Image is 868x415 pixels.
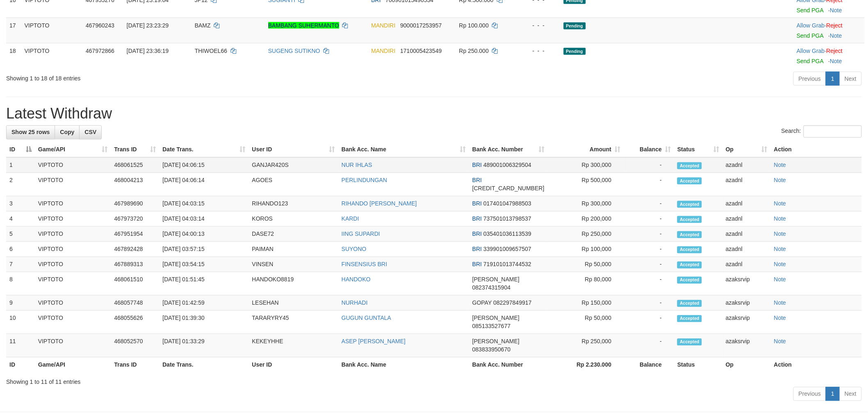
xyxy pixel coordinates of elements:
span: BRI [472,216,482,222]
a: Note [774,162,786,169]
span: BRI [472,246,482,253]
td: azadnl [722,212,771,227]
a: SUYONO [342,246,367,253]
th: User ID: activate to sort column ascending [249,142,338,157]
td: DASE72 [249,227,338,242]
td: - [624,227,674,242]
span: Copy 9000017253957 to clipboard [400,22,442,29]
td: VINSEN [249,257,338,272]
a: Note [830,32,842,39]
td: 467973720 [111,212,159,227]
td: VIPTOTO [35,296,111,311]
a: Reject [827,22,843,29]
td: 18 [6,43,21,68]
span: BRI [472,162,482,169]
span: Copy 017401047988503 to clipboard [484,201,532,207]
span: Copy 082297849917 to clipboard [493,300,532,306]
a: Note [774,201,786,207]
td: Rp 100,000 [548,242,624,257]
span: CSV [85,129,96,136]
td: · [793,43,865,68]
span: · [797,48,826,54]
a: KARDI [342,216,359,222]
div: - - - [521,47,557,55]
td: Rp 250,000 [548,334,624,358]
a: BAMBANG SUHERMANTO [268,22,339,29]
a: FINSENSIUS BRI [342,261,387,268]
td: VIPTOTO [35,173,111,196]
span: Pending [564,23,586,30]
span: Rp 100.000 [459,22,489,29]
td: 6 [6,242,35,257]
th: Status [674,358,722,373]
div: Showing 1 to 11 of 11 entries [6,375,862,386]
a: Previous [793,387,826,401]
td: - [624,242,674,257]
span: GOPAY [472,300,491,306]
td: [DATE] 01:51:45 [159,272,249,296]
td: VIPTOTO [35,257,111,272]
td: 467989690 [111,196,159,212]
td: AGOES [249,173,338,196]
td: VIPTOTO [35,196,111,212]
td: VIPTOTO [21,43,82,68]
span: · [797,22,826,29]
span: MANDIRI [371,22,395,29]
span: Copy 083833950670 to clipboard [472,347,510,353]
td: [DATE] 04:06:15 [159,157,249,173]
span: BRI [472,201,482,207]
td: [DATE] 04:03:14 [159,212,249,227]
span: Accepted [677,216,702,223]
th: Action [771,358,862,373]
td: azaksrvip [722,311,771,334]
a: ASEP [PERSON_NAME] [342,338,406,345]
td: PAIMAN [249,242,338,257]
td: VIPTOTO [35,227,111,242]
span: Accepted [677,300,702,307]
th: Date Trans.: activate to sort column ascending [159,142,249,157]
td: - [624,334,674,358]
td: azadnl [722,242,771,257]
td: 1 [6,157,35,173]
td: Rp 150,000 [548,296,624,311]
a: PERLINDUNGAN [342,177,387,184]
th: Rp 2.230.000 [548,358,624,373]
td: 9 [6,296,35,311]
th: Bank Acc. Number: activate to sort column ascending [469,142,548,157]
td: Rp 200,000 [548,212,624,227]
td: VIPTOTO [35,311,111,334]
td: 467951954 [111,227,159,242]
a: Note [774,231,786,237]
td: 467892428 [111,242,159,257]
th: Op [722,358,771,373]
td: Rp 250,000 [548,227,624,242]
td: azadnl [722,196,771,212]
td: HANDOKO8819 [249,272,338,296]
span: BRI [472,177,482,184]
span: BRI [472,231,482,237]
span: Accepted [677,315,702,322]
span: Copy 085133527677 to clipboard [472,323,510,330]
td: VIPTOTO [35,272,111,296]
th: Action [771,142,862,157]
a: 1 [826,72,840,86]
th: Date Trans. [159,358,249,373]
td: [DATE] 04:03:15 [159,196,249,212]
th: Balance: activate to sort column ascending [624,142,674,157]
td: [DATE] 01:39:30 [159,311,249,334]
span: BRI [472,261,482,268]
td: 17 [6,18,21,43]
th: ID [6,358,35,373]
a: NURHADI [342,300,368,306]
td: [DATE] 04:00:13 [159,227,249,242]
span: 467972866 [86,48,114,54]
td: - [624,196,674,212]
td: KEKEYHHE [249,334,338,358]
a: Note [774,216,786,222]
span: [PERSON_NAME] [472,276,519,283]
td: TARARYRY45 [249,311,338,334]
a: Reject [827,48,843,54]
td: 468052570 [111,334,159,358]
td: 468061525 [111,157,159,173]
td: Rp 50,000 [548,257,624,272]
